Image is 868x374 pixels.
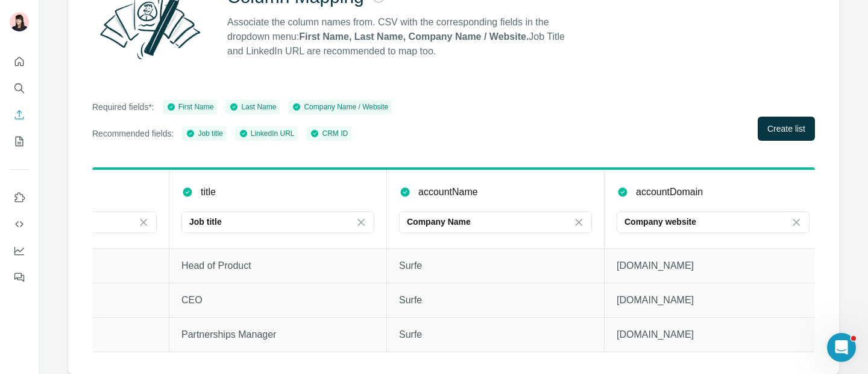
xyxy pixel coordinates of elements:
[92,127,174,140] p: Recommended fields:
[10,51,29,73] button: Quick start
[10,240,29,262] button: Dashboard
[186,128,222,139] div: Job title
[181,327,374,342] p: Partnerships Manager
[636,185,703,199] p: accountDomain
[399,259,592,273] p: Surfe
[10,77,29,99] button: Search
[181,293,374,308] p: CEO
[617,327,810,342] p: [DOMAIN_NAME]
[10,131,29,152] button: My lists
[189,216,222,228] p: Job title
[10,213,29,235] button: Use Surfe API
[418,185,478,199] p: accountName
[10,266,29,288] button: Feedback
[624,216,696,228] p: Company website
[310,128,348,139] div: CRM ID
[827,333,856,362] iframe: Intercom live chat
[227,15,576,59] p: Associate the column names from. CSV with the corresponding fields in the dropdown menu: Job Titl...
[399,293,592,308] p: Surfe
[92,101,154,113] p: Required fields*:
[758,117,815,141] button: Create list
[299,31,529,42] strong: First Name, Last Name, Company Name / Website.
[767,123,805,135] span: Create list
[166,102,214,112] div: First Name
[239,128,295,139] div: LinkedIn URL
[10,104,29,126] button: Enrich CSV
[617,293,810,308] p: [DOMAIN_NAME]
[292,102,388,112] div: Company Name / Website
[201,185,216,199] p: title
[617,259,810,273] p: [DOMAIN_NAME]
[399,327,592,342] p: Surfe
[181,259,374,273] p: Head of Product
[229,102,276,112] div: Last Name
[10,187,29,208] button: Use Surfe on LinkedIn
[10,12,29,31] img: Avatar
[407,216,471,228] p: Company Name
